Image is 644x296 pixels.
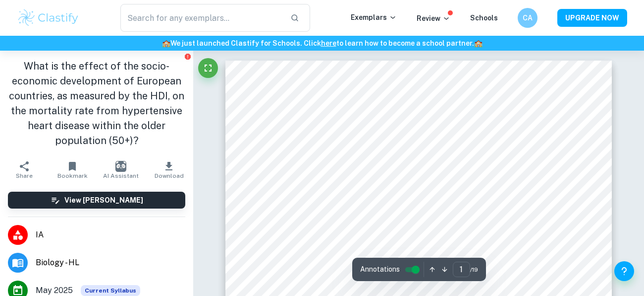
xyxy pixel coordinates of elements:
button: CA [518,8,537,28]
span: Annotations [360,264,400,275]
button: View [PERSON_NAME] [8,192,185,209]
p: Exemplars [351,12,397,23]
p: Review [417,13,450,24]
span: Bookmark [57,172,88,179]
button: AI Assistant [97,156,145,184]
input: Search for any exemplars... [120,4,282,32]
span: IA [36,229,185,241]
span: 🏫 [162,39,170,47]
h1: What is the effect of the socio-economic development of European countries, as measured by the HD... [8,59,185,148]
button: Report issue [184,53,191,60]
button: Download [145,156,194,184]
h6: We just launched Clastify for Schools. Click to learn how to become a school partner. [2,38,642,49]
span: Download [155,172,184,179]
button: Fullscreen [198,58,218,78]
button: Help and Feedback [614,261,634,281]
span: 🏫 [474,39,483,47]
img: AI Assistant [115,161,126,172]
span: AI Assistant [103,172,139,179]
span: Share [16,172,33,179]
a: Schools [470,14,498,22]
a: here [321,39,336,47]
span: Current Syllabus [81,285,140,296]
span: Biology - HL [36,257,185,269]
button: UPGRADE NOW [557,9,627,27]
img: Clastify logo [17,8,80,28]
h6: CA [522,12,534,23]
button: Bookmark [49,156,97,184]
div: This exemplar is based on the current syllabus. Feel free to refer to it for inspiration/ideas wh... [81,285,140,296]
span: / 19 [470,265,478,274]
h6: View [PERSON_NAME] [64,195,143,206]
